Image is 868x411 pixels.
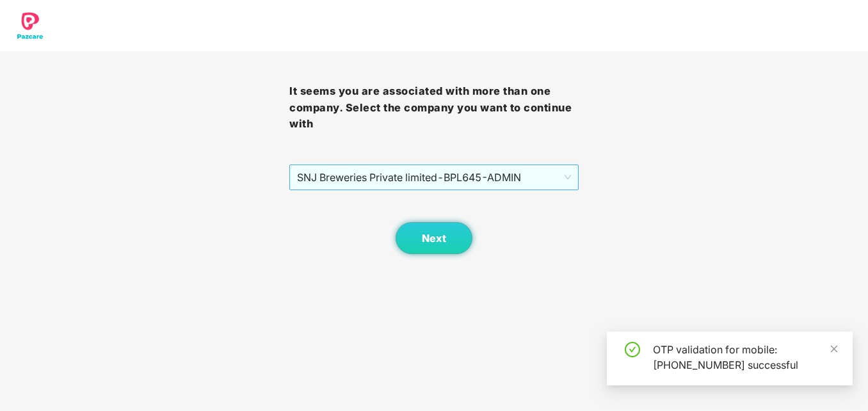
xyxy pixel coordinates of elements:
span: SNJ Breweries Private limited - BPL645 - ADMIN [297,165,571,189]
span: Next [422,232,446,245]
span: close [830,344,839,353]
button: Next [396,222,472,254]
h3: It seems you are associated with more than one company. Select the company you want to continue with [289,83,579,133]
div: OTP validation for mobile: [PHONE_NUMBER] successful [653,342,837,373]
span: check-circle [625,342,640,357]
